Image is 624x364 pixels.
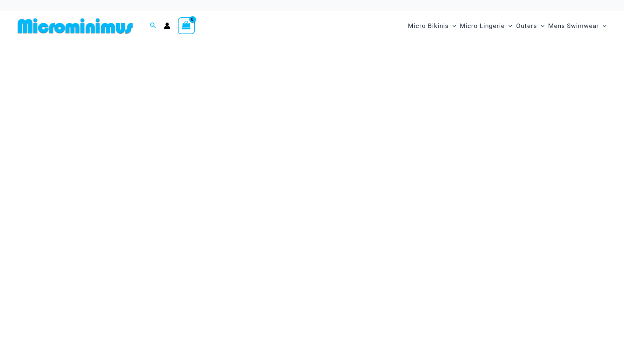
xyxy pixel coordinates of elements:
[178,17,195,34] a: View Shopping Cart, empty
[516,17,537,35] span: Outers
[460,17,505,35] span: Micro Lingerie
[449,17,456,35] span: Menu Toggle
[505,17,512,35] span: Menu Toggle
[15,18,136,34] img: MM SHOP LOGO FLAT
[405,14,609,38] nav: Site Navigation
[458,15,514,37] a: Micro LingerieMenu ToggleMenu Toggle
[537,17,544,35] span: Menu Toggle
[408,17,449,35] span: Micro Bikinis
[548,17,599,35] span: Mens Swimwear
[599,17,606,35] span: Menu Toggle
[406,15,458,37] a: Micro BikinisMenu ToggleMenu Toggle
[514,15,546,37] a: OutersMenu ToggleMenu Toggle
[150,21,156,31] a: Search icon link
[164,22,170,29] a: Account icon link
[546,15,608,37] a: Mens SwimwearMenu ToggleMenu Toggle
